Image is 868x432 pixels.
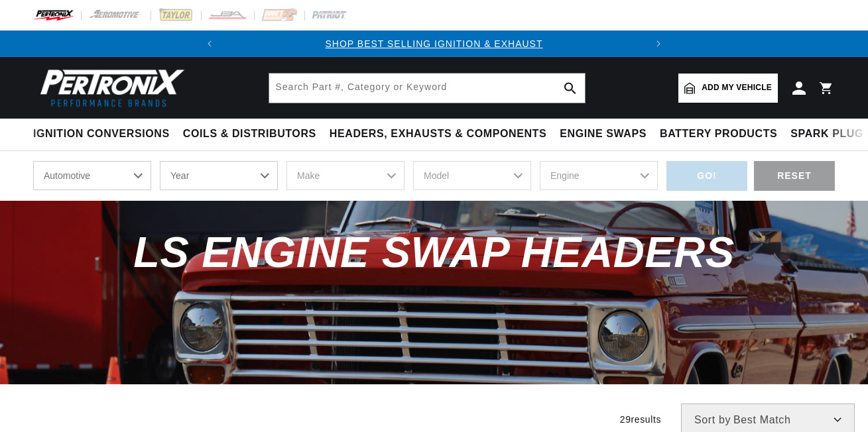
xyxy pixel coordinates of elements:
div: 1 of 2 [223,36,645,51]
span: Add my vehicle [702,81,772,94]
span: Ignition Conversions [33,127,170,141]
input: Search Part #, Category or Keyword [269,74,585,103]
span: Engine Swaps [560,127,647,141]
span: 29 results [620,414,661,425]
select: Model [413,161,531,190]
summary: Battery Products [653,119,784,150]
span: LS Engine Swap Headers [133,228,734,276]
summary: Headers, Exhausts & Components [323,119,553,150]
span: Sort by [694,415,731,425]
div: RESET [754,161,835,191]
select: Year [160,161,278,190]
button: search button [556,74,585,103]
summary: Coils & Distributors [176,119,323,150]
summary: Ignition Conversions [33,119,176,150]
span: Headers, Exhausts & Components [330,127,546,141]
select: Ride Type [33,161,151,190]
a: Add my vehicle [678,74,778,103]
select: Make [286,161,404,190]
button: Translation missing: en.sections.announcements.next_announcement [645,30,672,57]
img: Pertronix [33,65,186,111]
span: Coils & Distributors [183,127,316,141]
span: Battery Products [660,127,777,141]
button: Translation missing: en.sections.announcements.previous_announcement [196,30,223,57]
div: Announcement [223,36,645,51]
select: Engine [540,161,658,190]
a: SHOP BEST SELLING IGNITION & EXHAUST [325,38,542,49]
summary: Engine Swaps [553,119,653,150]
